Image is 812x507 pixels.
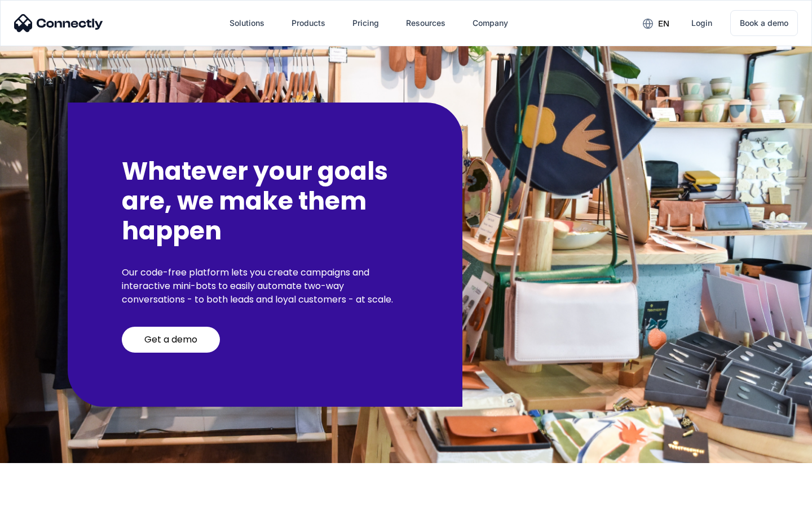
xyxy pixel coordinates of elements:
[473,15,508,31] div: Company
[658,16,669,32] div: en
[14,14,103,32] img: Connectly Logo
[682,10,721,37] a: Login
[730,10,798,36] a: Book a demo
[11,487,68,503] aside: Language selected: English
[122,266,408,306] p: Our code-free platform lets you create campaigns and interactive mini-bots to easily automate two...
[343,10,388,37] a: Pricing
[406,15,445,31] div: Resources
[691,15,712,31] div: Login
[352,15,379,31] div: Pricing
[292,15,325,31] div: Products
[122,157,408,246] h2: Whatever your goals are, we make them happen
[144,334,197,345] div: Get a demo
[23,487,68,503] ul: Language list
[122,327,220,353] a: Get a demo
[230,15,264,31] div: Solutions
